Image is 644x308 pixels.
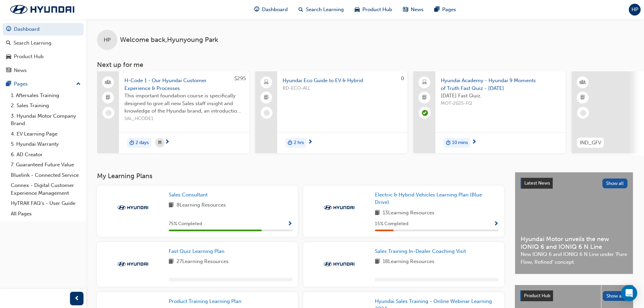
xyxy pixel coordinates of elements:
a: Latest NewsShow all [521,178,627,189]
a: All Pages [8,209,84,219]
button: DashboardSearch LearningProduct HubNews [3,22,84,78]
a: 3. Hyundai Motor Company Brand [8,111,84,129]
div: News [14,67,27,74]
span: 10 mins [452,139,468,147]
span: prev-icon [74,294,79,303]
a: Sales Training In-Dealer Coaching Visit [375,247,469,255]
button: Show Progress [287,220,292,228]
span: 2 hrs [294,139,304,147]
span: 8 Learning Resources [176,201,226,210]
span: guage-icon [6,26,11,32]
span: laptop-icon [264,78,269,87]
span: 2 days [136,139,149,147]
span: 13 Learning Resources [383,209,434,217]
span: duration-icon [288,139,292,147]
a: car-iconProduct Hub [349,3,398,17]
a: Latest NewsShow allHyundai Motor unveils the new IONIQ 6 and IONIQ 6 N LineNew IONIQ 6 and IONIQ ... [515,172,633,274]
span: Pages [442,6,456,14]
span: SAL_HCODE1 [124,115,244,123]
span: 18 Learning Resources [383,258,434,266]
a: Product Training Learning Plan [169,298,244,305]
span: Product Training Learning Plan [169,298,241,304]
div: Open Intercom Messenger [621,285,637,301]
span: This important foundation course is specifically designed to give all new Sales staff insight and... [124,92,244,115]
span: BD-ECO-ALL [283,85,402,92]
button: Show all [603,291,628,301]
span: up-icon [76,80,81,89]
span: H-Code 1 - Our Hyundai Customer Experience & Processes [124,77,244,92]
img: Trak [320,261,358,267]
a: guage-iconDashboard [249,3,293,17]
a: HyTRAK FAQ's - User Guide [8,198,84,209]
span: learningRecordVerb_NONE-icon [580,110,586,116]
span: learningRecordVerb_NONE-icon [105,110,112,116]
span: Fast Quiz Learning Plan [169,248,224,254]
span: Dashboard [262,6,288,14]
img: Trak [114,261,151,267]
a: Product HubShow all [520,290,628,301]
span: HP [104,36,111,44]
span: duration-icon [129,139,134,147]
button: HP [629,4,641,16]
span: Sales Consultant [169,192,208,198]
span: booktick-icon [264,93,269,102]
a: 7. Guaranteed Future Value [8,160,84,170]
button: Pages [3,78,84,90]
span: 0 [401,75,404,81]
div: Product Hub [14,53,44,61]
span: calendar-icon [158,139,162,147]
span: learningRecordVerb_PASS-icon [422,110,428,116]
span: book-icon [169,258,174,266]
a: 2. Sales Training [8,100,84,111]
span: Hyundai Academy - Hyundai 9 Moments of Truth Fast Quiz - [DATE] [441,77,560,92]
span: booktick-icon [580,93,585,102]
a: Electric & Hybrid Vehicles Learning Plan (Blue Drive) [375,191,499,206]
span: people-icon [106,78,111,87]
div: Search Learning [14,39,51,47]
span: news-icon [403,5,408,14]
span: $295 [234,75,246,81]
h3: My Learning Plans [97,172,504,180]
span: learningRecordVerb_NONE-icon [264,110,270,116]
img: Trak [320,204,358,211]
a: 4. EV Learning Page [8,129,84,139]
span: Hyundai Motor unveils the new IONIQ 6 and IONIQ 6 N Line [521,235,627,251]
a: Search Learning [3,37,84,49]
span: book-icon [169,201,174,210]
span: laptop-icon [422,78,427,87]
a: Hyundai Academy - Hyundai 9 Moments of Truth Fast Quiz - [DATE][DATE] Fast Quiz.MOT-2025-FQdurati... [413,71,566,153]
span: HP [631,6,638,14]
a: 5. Hyundai Warranty [8,139,84,149]
a: Fast Quiz Learning Plan [169,247,227,255]
span: Product Hub [362,6,392,14]
span: Hyundai Eco Guide to EV & Hybrid [283,77,402,85]
span: New IONIQ 6 and IONIQ 6 N Line under ‘Pure Flow, Refined’ concept. [521,251,627,266]
a: Trak [3,2,81,17]
span: booktick-icon [106,93,111,102]
a: pages-iconPages [429,3,461,17]
span: MOT-2025-FQ [441,100,560,108]
h3: Next up for me [86,61,644,69]
a: News [3,64,84,77]
a: 6. AD Creator [8,149,84,160]
span: next-icon [308,139,313,145]
span: Show Progress [287,221,292,227]
span: pages-icon [6,81,11,87]
span: search-icon [299,5,303,14]
span: [DATE] Fast Quiz. [441,92,560,100]
span: booktick-icon [422,93,427,102]
span: 75 % Completed [169,220,202,228]
a: $295H-Code 1 - Our Hyundai Customer Experience & ProcessesThis important foundation course is spe... [97,71,249,153]
img: Trak [114,204,151,211]
span: learningResourceType_INSTRUCTOR_LED-icon [580,78,585,87]
a: Connex - Digital Customer Experience Management [8,180,84,198]
a: 0Hyundai Eco Guide to EV & HybridBD-ECO-ALLduration-icon2 hrs [255,71,407,153]
span: pages-icon [434,5,439,14]
span: book-icon [375,258,380,266]
span: 15 % Completed [375,220,408,228]
span: 27 Learning Resources [176,258,229,266]
span: guage-icon [254,5,259,14]
span: IND_GFV [580,139,601,147]
span: next-icon [165,139,170,145]
span: duration-icon [446,139,451,147]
